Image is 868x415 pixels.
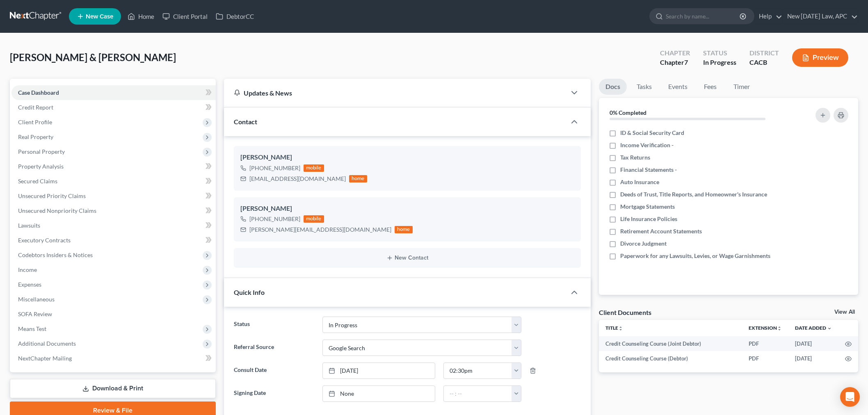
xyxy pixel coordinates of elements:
[158,9,212,24] a: Client Portal
[620,153,650,162] span: Tax Returns
[703,48,736,58] div: Status
[11,174,216,189] a: Secured Claims
[234,288,265,296] span: Quick Info
[749,48,779,58] div: District
[620,203,675,211] span: Mortgage Statements
[620,141,674,149] span: Income Verification -
[620,227,702,235] span: Retirement Account Statements
[18,310,52,317] span: SOFA Review
[662,79,694,95] a: Events
[11,218,216,233] a: Lawsuits
[605,325,623,331] a: Titleunfold_more
[11,233,216,248] a: Executory Contracts
[249,164,300,172] div: [PHONE_NUMBER]
[599,351,742,366] td: Credit Counseling Course (Debtor)
[123,9,158,24] a: Home
[18,237,71,244] span: Executory Contracts
[240,204,574,214] div: [PERSON_NAME]
[788,351,838,366] td: [DATE]
[783,9,858,24] a: New [DATE] Law, APC
[240,153,574,162] div: [PERSON_NAME]
[86,14,113,20] span: New Case
[618,326,623,331] i: unfold_more
[304,164,324,172] div: mobile
[323,386,435,401] a: None
[620,190,767,198] span: Deeds of Trust, Title Reports, and Homeowner's Insurance
[660,48,690,58] div: Chapter
[18,296,55,303] span: Miscellaneous
[18,340,76,347] span: Additional Documents
[755,9,782,24] a: Help
[599,308,651,317] div: Client Documents
[18,207,96,214] span: Unsecured Nonpriority Claims
[249,226,391,234] div: [PERSON_NAME][EMAIL_ADDRESS][DOMAIN_NAME]
[230,385,318,402] label: Signing Date
[777,326,782,331] i: unfold_more
[834,309,855,315] a: View All
[212,9,258,24] a: DebtorCC
[395,226,413,233] div: home
[18,192,86,199] span: Unsecured Priority Claims
[620,166,677,174] span: Financial Statements -
[18,355,72,362] span: NextChapter Mailing
[11,159,216,174] a: Property Analysis
[630,79,658,95] a: Tasks
[240,255,574,261] button: New Contact
[18,266,37,273] span: Income
[18,222,40,229] span: Lawsuits
[249,215,300,223] div: [PHONE_NUMBER]
[11,100,216,115] a: Credit Report
[840,387,860,407] div: Open Intercom Messenger
[749,58,779,67] div: CACB
[795,325,832,331] a: Date Added expand_more
[599,336,742,351] td: Credit Counseling Course (Joint Debtor)
[11,351,216,366] a: NextChapter Mailing
[684,58,688,66] span: 7
[727,79,756,95] a: Timer
[620,129,684,137] span: ID & Social Security Card
[10,379,216,398] a: Download & Print
[230,340,318,356] label: Referral Source
[18,119,52,125] span: Client Profile
[11,307,216,322] a: SOFA Review
[827,326,832,331] i: expand_more
[749,325,782,331] a: Extensionunfold_more
[18,148,65,155] span: Personal Property
[10,51,176,63] span: [PERSON_NAME] & [PERSON_NAME]
[249,175,346,183] div: [EMAIL_ADDRESS][DOMAIN_NAME]
[18,163,64,170] span: Property Analysis
[444,386,512,401] input: -- : --
[444,363,512,379] input: -- : --
[742,336,788,351] td: PDF
[788,336,838,351] td: [DATE]
[11,203,216,218] a: Unsecured Nonpriority Claims
[304,215,324,223] div: mobile
[230,363,318,379] label: Consult Date
[18,104,53,111] span: Credit Report
[610,109,646,116] strong: 0% Completed
[11,189,216,203] a: Unsecured Priority Claims
[234,118,257,125] span: Contact
[234,89,556,97] div: Updates & News
[323,363,435,379] a: [DATE]
[230,317,318,333] label: Status
[599,79,627,95] a: Docs
[660,58,690,67] div: Chapter
[620,252,770,260] span: Paperwork for any Lawsuits, Levies, or Wage Garnishments
[18,178,57,185] span: Secured Claims
[349,175,367,182] div: home
[11,85,216,100] a: Case Dashboard
[18,251,93,258] span: Codebtors Insiders & Notices
[703,58,736,67] div: In Progress
[18,281,41,288] span: Expenses
[742,351,788,366] td: PDF
[18,133,53,140] span: Real Property
[697,79,724,95] a: Fees
[620,178,659,186] span: Auto Insurance
[666,9,741,24] input: Search by name...
[620,215,677,223] span: Life Insurance Policies
[18,325,46,332] span: Means Test
[18,89,59,96] span: Case Dashboard
[792,48,848,67] button: Preview
[620,239,667,248] span: Divorce Judgment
